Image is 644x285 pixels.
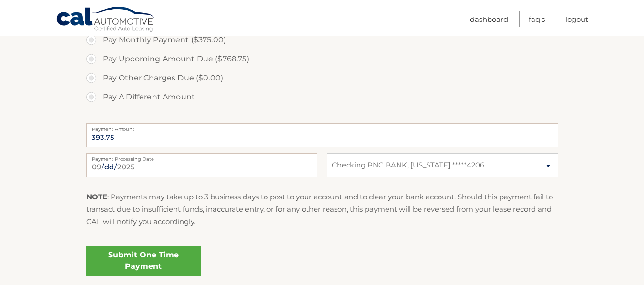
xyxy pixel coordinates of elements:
[86,153,317,177] input: Payment Date
[56,6,156,34] a: Cal Automotive
[529,11,545,27] a: FAQ's
[86,123,558,147] input: Payment Amount
[86,88,558,107] label: Pay A Different Amount
[86,192,107,201] strong: NOTE
[86,49,558,69] label: Pay Upcoming Amount Due ($768.75)
[86,246,201,276] a: Submit One Time Payment
[565,11,588,27] a: Logout
[470,11,508,27] a: Dashboard
[86,153,317,161] label: Payment Processing Date
[86,69,558,88] label: Pay Other Charges Due ($0.00)
[86,123,558,131] label: Payment Amount
[86,30,558,49] label: Pay Monthly Payment ($375.00)
[86,191,558,228] p: : Payments may take up to 3 business days to post to your account and to clear your bank account....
